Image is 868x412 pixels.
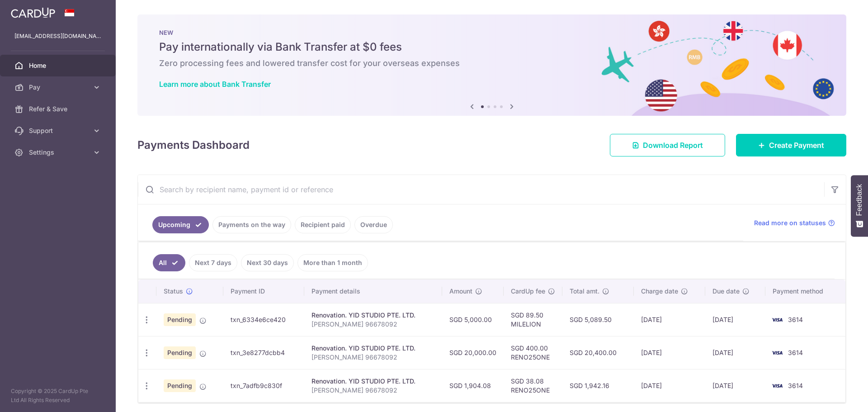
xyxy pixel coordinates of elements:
[570,287,599,296] span: Total amt.
[159,58,825,69] h6: Zero processing fees and lowered transfer cost for your overseas expenses
[159,29,825,36] p: NEW
[164,313,196,326] span: Pending
[354,216,393,233] a: Overdue
[311,311,435,320] div: Renovation. YID STUDIO PTE. LTD.
[768,347,786,358] img: Bank Card
[504,369,562,402] td: SGD 38.08 RENO25ONE
[705,303,765,336] td: [DATE]
[754,218,835,227] a: Read more on statuses
[29,104,89,114] span: Refer & Save
[643,140,703,151] span: Download Report
[223,303,304,336] td: txn_6334e6ce420
[504,336,562,369] td: SGD 400.00 RENO25ONE
[641,287,678,296] span: Charge date
[11,7,55,18] img: CardUp
[189,254,237,271] a: Next 7 days
[855,184,863,216] span: Feedback
[29,61,89,70] span: Home
[442,369,504,402] td: SGD 1,904.08
[768,314,786,325] img: Bank Card
[297,254,368,271] a: More than 1 month
[449,287,472,296] span: Amount
[14,32,101,41] p: [EMAIL_ADDRESS][DOMAIN_NAME]
[159,40,825,54] h5: Pay internationally via Bank Transfer at $0 fees
[138,175,824,204] input: Search by recipient name, payment id or reference
[152,216,209,233] a: Upcoming
[442,336,504,369] td: SGD 20,000.00
[769,140,824,151] span: Create Payment
[311,386,435,395] p: [PERSON_NAME] 96678092
[311,344,435,353] div: Renovation. YID STUDIO PTE. LTD.
[223,369,304,402] td: txn_7adfb9c830f
[29,126,89,135] span: Support
[159,80,271,89] a: Learn more about Bank Transfer
[295,216,351,233] a: Recipient paid
[241,254,294,271] a: Next 30 days
[223,336,304,369] td: txn_3e8277dcbb4
[223,279,304,303] th: Payment ID
[504,303,562,336] td: SGD 89.50 MILELION
[212,216,291,233] a: Payments on the way
[705,369,765,402] td: [DATE]
[851,175,868,237] button: Feedback - Show survey
[29,83,89,92] span: Pay
[311,353,435,362] p: [PERSON_NAME] 96678092
[153,254,185,271] a: All
[768,380,786,391] img: Bank Card
[765,279,845,303] th: Payment method
[304,279,442,303] th: Payment details
[634,303,705,336] td: [DATE]
[511,287,545,296] span: CardUp fee
[164,346,196,359] span: Pending
[442,303,504,336] td: SGD 5,000.00
[736,134,846,156] a: Create Payment
[29,148,89,157] span: Settings
[137,14,846,116] img: Bank transfer banner
[137,137,250,153] h4: Payments Dashboard
[634,336,705,369] td: [DATE]
[754,218,826,227] span: Read more on statuses
[705,336,765,369] td: [DATE]
[610,134,725,156] a: Download Report
[712,287,740,296] span: Due date
[562,369,634,402] td: SGD 1,942.16
[788,382,803,389] span: 3614
[311,320,435,329] p: [PERSON_NAME] 96678092
[788,349,803,356] span: 3614
[634,369,705,402] td: [DATE]
[562,303,634,336] td: SGD 5,089.50
[562,336,634,369] td: SGD 20,400.00
[311,377,435,386] div: Renovation. YID STUDIO PTE. LTD.
[788,316,803,323] span: 3614
[164,379,196,392] span: Pending
[164,287,183,296] span: Status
